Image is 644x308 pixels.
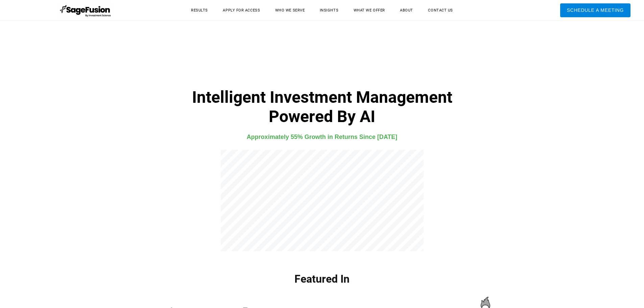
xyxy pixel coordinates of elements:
[268,5,312,16] a: Who We Serve
[393,5,420,16] a: About
[105,132,540,142] h4: Approximately 55% Growth in Returns Since [DATE]
[184,5,215,16] a: Results
[105,273,540,295] h1: Featured In
[347,5,392,16] a: What We Offer
[269,107,375,126] b: Powered By AI
[58,2,113,19] img: SageFusion | Intelligent Investment Management
[560,3,630,17] a: Schedule A Meeting
[216,5,267,16] a: Apply for Access
[105,88,540,126] h1: Intelligent Investment Management
[313,5,345,16] a: Insights
[421,5,460,16] a: Contact Us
